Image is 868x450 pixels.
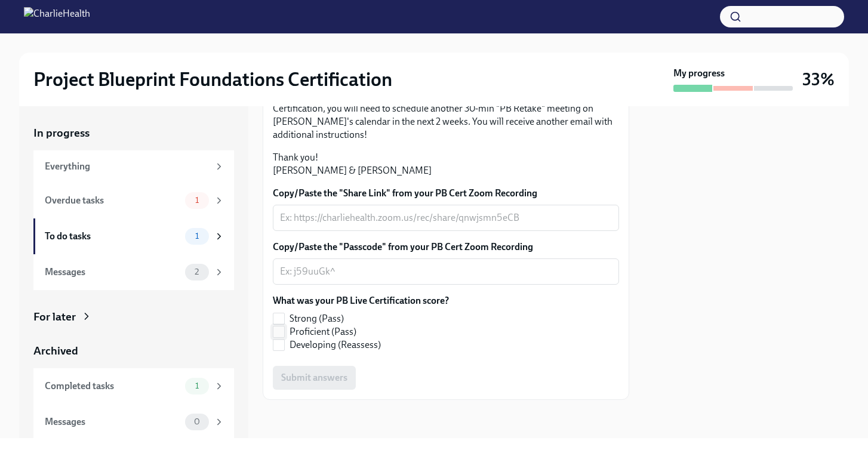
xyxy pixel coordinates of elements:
img: CharlieHealth [24,7,90,26]
a: Everything [33,150,234,183]
div: Messages [45,266,180,279]
a: Overdue tasks1 [33,183,234,218]
div: For later [33,309,76,325]
span: 1 [188,232,206,241]
p: Thank you! [PERSON_NAME] & [PERSON_NAME] [273,151,619,177]
div: Everything [45,160,209,173]
div: Messages [45,415,180,429]
a: Messages0 [33,404,234,440]
a: Messages2 [33,254,234,290]
a: Completed tasks1 [33,368,234,404]
span: 2 [187,267,206,276]
span: Strong (Pass) [290,312,344,325]
span: 1 [188,381,206,390]
a: To do tasks1 [33,218,234,254]
a: Archived [33,343,234,359]
a: For later [33,309,234,325]
a: In progress [33,125,234,141]
div: Completed tasks [45,380,180,393]
span: 1 [188,196,206,205]
label: What was your PB Live Certification score? [273,294,449,307]
span: Proficient (Pass) [290,325,356,338]
p: Note: if you received a "Developing (Reasses)" score, don't get disheartened--this process is mea... [273,76,619,141]
label: Copy/Paste the "Share Link" from your PB Cert Zoom Recording [273,187,619,200]
h3: 33% [802,69,835,90]
strong: My progress [673,67,725,80]
h2: Project Blueprint Foundations Certification [33,67,392,91]
span: 0 [187,417,207,426]
div: To do tasks [45,230,180,243]
label: Copy/Paste the "Passcode" from your PB Cert Zoom Recording [273,241,619,254]
div: Overdue tasks [45,194,180,207]
span: Developing (Reassess) [290,338,381,352]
